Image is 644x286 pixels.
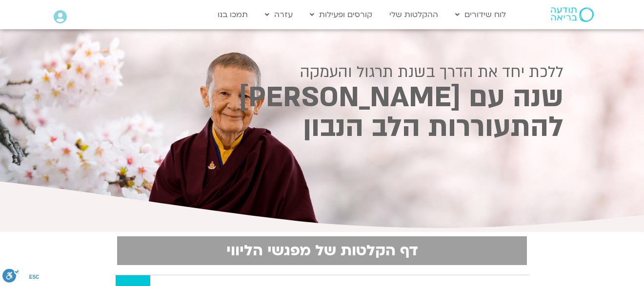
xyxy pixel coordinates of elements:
a: ההקלטות שלי [384,5,443,24]
a: לוח שידורים [450,5,511,24]
a: קורסים ופעילות [305,5,377,24]
img: תודעה בריאה [551,7,594,22]
a: תמכו בנו [213,5,253,24]
h2: דף הקלטות של מפגשי הליווי [123,242,521,259]
h2: ללכת יחד את הדרך בשנת תרגול והעמקה [80,63,563,81]
h2: להתעוררות הלב הנבון [80,114,563,140]
h2: שנה עם [PERSON_NAME] [80,85,563,111]
a: עזרה [260,5,298,24]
